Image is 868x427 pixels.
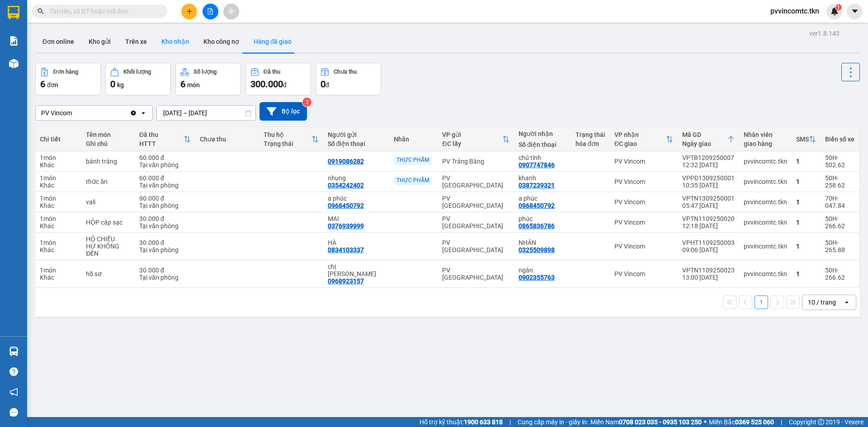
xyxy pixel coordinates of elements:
[157,106,255,120] input: Select a date range.
[187,81,200,89] span: món
[86,270,130,277] div: hồ sơ
[223,4,239,19] button: aim
[519,267,566,274] div: ngân
[40,239,77,246] div: 1 món
[40,161,77,169] div: Khác
[682,239,735,246] div: VPHT1109250003
[744,243,787,250] div: pvvincomtc.tkn
[744,198,787,206] div: pvvincomtc.tkn
[519,161,555,169] div: 0907747846
[796,219,816,226] div: 1
[203,4,218,19] button: file-add
[139,182,191,189] div: Tại văn phòng
[328,246,364,253] div: 0834103337
[576,140,605,147] div: hóa đơn
[264,69,280,75] div: Đã thu
[139,274,191,281] div: Tại văn phòng
[796,158,816,165] div: 1
[86,178,130,185] div: thức ăn
[123,69,151,75] div: Khối lượng
[519,274,555,281] div: 0902355763
[709,417,774,427] span: Miền Bắc
[130,109,137,117] svg: Clear value
[835,4,842,10] sup: 1
[682,161,735,169] div: 12:32 [DATE]
[818,419,824,425] span: copyright
[105,63,171,95] button: Khối lượng0kg
[682,154,735,161] div: VPTB1209250007
[40,222,77,230] div: Khác
[509,417,511,427] span: |
[85,33,378,45] li: Hotline: 1900 8153
[328,263,385,277] div: chị vân
[86,235,130,243] div: HỘ CHIẾU
[796,178,816,185] div: 1
[250,79,283,89] span: 300.000
[825,136,854,143] div: Biển số xe
[9,59,19,68] img: warehouse-icon
[792,127,821,151] th: Toggle SortBy
[139,202,191,209] div: Tại văn phòng
[47,81,58,89] span: đơn
[81,31,118,52] button: Kho gửi
[796,270,816,277] div: 1
[825,154,854,169] div: 50H-502.62
[40,274,77,281] div: Khác
[519,182,555,189] div: 0387239321
[135,127,195,151] th: Toggle SortBy
[246,31,299,52] button: Hàng đã giao
[334,69,357,75] div: Chưa thu
[442,195,509,209] div: PV [GEOGRAPHIC_DATA]
[181,4,197,19] button: plus
[610,127,678,151] th: Toggle SortBy
[9,36,19,46] img: solution-icon
[40,215,77,222] div: 1 món
[9,408,18,417] span: message
[328,202,364,209] div: 0968450792
[35,31,81,52] button: Đơn online
[420,417,503,427] span: Hỗ trợ kỹ thuật:
[825,174,854,189] div: 50H-258.62
[40,182,77,189] div: Khác
[781,417,782,427] span: |
[11,66,104,80] b: GỬI : PV Vincom
[614,140,666,147] div: ĐC giao
[328,215,385,222] div: MAI
[139,239,191,246] div: 30.000 đ
[86,140,130,147] div: Ghi chú
[682,195,735,202] div: VPTN1309250001
[682,131,727,138] div: Mã GD
[847,4,863,19] button: caret-down
[40,154,77,161] div: 1 món
[519,202,555,209] div: 0968450792
[117,81,124,89] span: kg
[851,7,859,15] span: caret-down
[139,154,191,161] div: 60.000 đ
[139,161,191,169] div: Tại văn phòng
[796,243,816,250] div: 1
[40,136,77,143] div: Chi tiết
[328,158,364,165] div: 0919086282
[302,98,311,107] sup: 2
[40,195,77,202] div: 1 món
[519,246,555,253] div: 0325509898
[40,267,77,274] div: 1 món
[619,418,702,426] strong: 0708 023 035 - 0935 103 250
[316,63,381,95] button: Chưa thu0đ
[328,239,385,246] div: HÀ
[519,130,566,137] div: Người nhận
[744,178,787,185] div: pvvincomtc.tkn
[110,79,115,89] span: 0
[682,215,735,222] div: VPTN1109250020
[139,215,191,222] div: 30.000 đ
[200,136,255,143] div: Chưa thu
[264,140,311,147] div: Trạng thái
[744,270,787,277] div: pvvincomtc.tkn
[86,243,130,257] div: HƯ KHÔNG ĐỀN
[808,298,836,307] div: 10 / trang
[442,140,502,147] div: ĐC lấy
[825,239,854,253] div: 50H-265.88
[394,136,433,143] div: Nhãn
[614,178,673,185] div: PV Vincom
[442,131,502,138] div: VP gửi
